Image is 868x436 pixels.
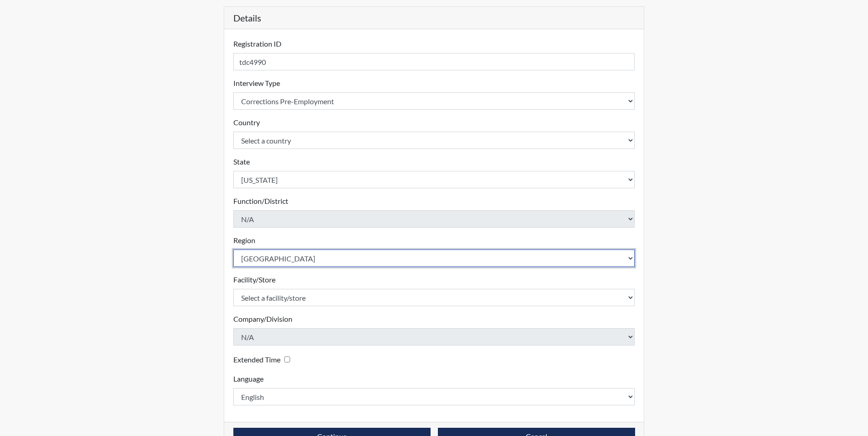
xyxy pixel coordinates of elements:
[233,373,264,384] label: Language
[233,53,635,70] input: Insert a Registration ID, which needs to be a unique alphanumeric value for each interviewee
[233,314,292,324] label: Company/Division
[233,354,280,365] label: Extended Time
[233,156,250,167] label: State
[233,78,280,89] label: Interview Type
[233,196,288,207] label: Function/District
[233,274,275,285] label: Facility/Store
[233,38,281,49] label: Registration ID
[233,353,294,366] div: Checking this box will provide the interviewee with an accomodation of extra time to answer each ...
[233,235,255,246] label: Region
[224,7,644,29] h5: Details
[233,117,260,128] label: Country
